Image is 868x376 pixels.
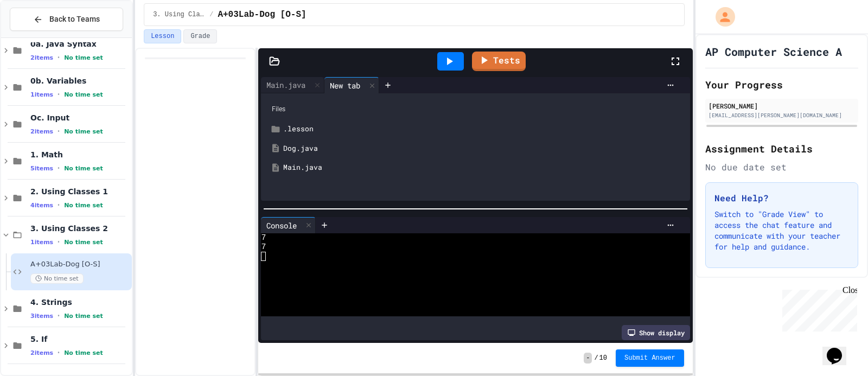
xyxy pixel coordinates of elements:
[616,349,684,367] button: Submit Answer
[704,4,738,29] div: My Account
[64,202,103,209] span: No time set
[261,217,316,233] div: Console
[58,311,60,320] span: •
[218,8,306,21] span: A+03Lab-Dog [O-S]
[30,128,53,135] span: 2 items
[58,53,60,62] span: •
[261,220,302,231] div: Console
[261,77,324,93] div: Main.java
[30,297,130,307] span: 4. Strings
[64,54,103,61] span: No time set
[283,162,683,173] div: Main.java
[822,333,857,365] iframe: chat widget
[472,52,526,71] a: Tests
[283,143,683,154] div: Dog.java
[58,238,60,246] span: •
[283,124,683,135] div: .lesson
[64,165,103,172] span: No time set
[58,201,60,209] span: •
[30,260,130,269] span: A+03Lab-Dog [O-S]
[324,77,379,93] div: New tab
[64,313,103,320] span: No time set
[30,334,130,344] span: 5. If
[64,91,103,98] span: No time set
[30,113,130,123] span: Oc. Input
[714,192,849,205] h3: Need Help?
[209,10,213,19] span: /
[58,90,60,99] span: •
[709,111,855,119] div: [EMAIL_ADDRESS][PERSON_NAME][DOMAIN_NAME]
[30,239,53,246] span: 1 items
[599,354,607,362] span: 10
[30,273,84,284] span: No time set
[58,348,60,357] span: •
[30,224,130,233] span: 3. Using Classes 2
[705,141,858,156] h2: Assignment Details
[30,187,130,196] span: 2. Using Classes 1
[58,164,60,173] span: •
[64,239,103,246] span: No time set
[624,354,675,362] span: Submit Answer
[261,233,266,243] span: 7
[261,243,266,252] span: 7
[58,127,60,136] span: •
[10,8,123,31] button: Back to Teams
[705,77,858,92] h2: Your Progress
[705,44,842,59] h1: AP Computer Science A
[183,29,217,43] button: Grade
[64,128,103,135] span: No time set
[30,91,53,98] span: 1 items
[324,80,366,91] div: New tab
[261,79,311,91] div: Main.java
[622,325,690,340] div: Show display
[30,202,53,209] span: 4 items
[705,161,858,174] div: No due date set
[144,29,181,43] button: Lesson
[266,99,684,119] div: Files
[30,165,53,172] span: 5 items
[30,150,130,160] span: 1. Math
[584,353,592,364] span: -
[30,313,53,320] span: 3 items
[49,14,100,25] span: Back to Teams
[30,39,130,49] span: 0a. Java Syntax
[30,76,130,86] span: 0b. Variables
[4,4,75,69] div: Chat with us now!Close
[64,349,103,356] span: No time set
[709,101,855,111] div: [PERSON_NAME]
[594,354,598,362] span: /
[30,349,53,356] span: 2 items
[30,54,53,61] span: 2 items
[153,10,205,19] span: 3. Using Classes 2
[778,285,857,332] iframe: chat widget
[714,209,849,252] p: Switch to "Grade View" to access the chat feature and communicate with your teacher for help and ...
